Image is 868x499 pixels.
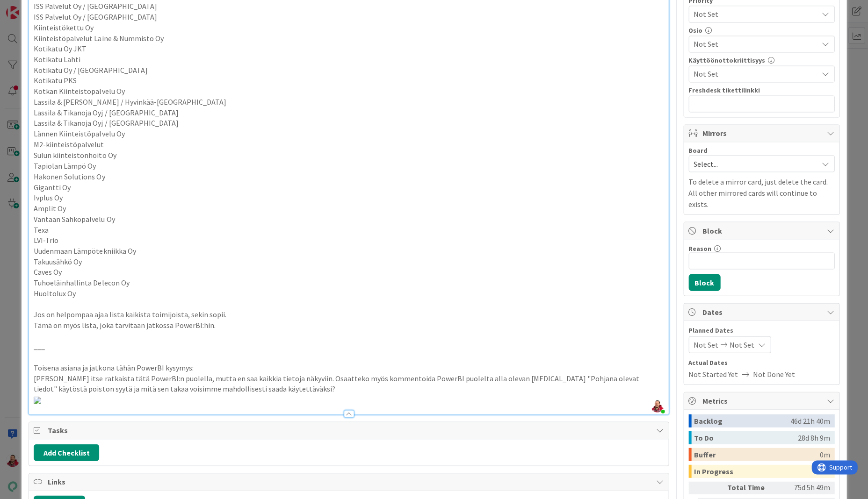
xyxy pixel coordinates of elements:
p: [PERSON_NAME] itse ratkaista tätä PowerBI:n puolella, mutta en saa kaikkia tietoja näkyviin. Osaa... [34,373,663,394]
span: Kotikatu Lahti [34,55,80,64]
span: Gigantti Oy [34,182,71,192]
span: Kotikatu PKS [34,76,77,85]
button: Block [688,274,720,291]
p: Toisena asiana ja jatkona tähän PowerBI kysymys: [34,362,663,373]
div: 75d 5h 49m [782,481,830,494]
p: Jos on helpompaa ajaa lista kaikista toimijoista, sekin sopii. [34,309,663,320]
span: Links [48,476,651,487]
span: Not Started Yet [688,368,738,379]
span: M2-kiinteistöpalvelut [34,140,104,149]
span: Kiinteistöpalvelut Laine & Nummisto Oy [34,34,163,43]
span: Caves Oy [34,267,62,276]
span: Not Set [730,339,754,350]
img: rJRasW2U2EjWY5qbspUOAKri0edkzqAk.jpeg [651,399,664,412]
span: Kotkan Kiinteistöpalvelu Oy [34,86,124,96]
div: Total Time [727,481,779,494]
span: Lassila & Tikanoja Oyj / [GEOGRAPHIC_DATA] [34,118,178,128]
span: Not Set [694,7,813,21]
div: 0m [820,448,830,461]
p: ___ [34,341,663,351]
div: Buffer [694,448,820,461]
div: 28d 8h 9m [798,431,830,444]
span: Uudenmaan Lämpötekniikka Oy [34,246,136,255]
span: Tasks [48,425,651,436]
span: Huoltolux Oy [34,288,76,298]
span: Tapiolan Lämpö Oy [34,161,96,170]
div: Backlog [694,414,790,427]
span: Lassila & [PERSON_NAME] / Hyvinkää-[GEOGRAPHIC_DATA] [34,97,226,107]
span: Takuusähkö Oy [34,257,82,266]
span: Texa [34,225,49,234]
span: Lassila & Tikanoja Oyj / [GEOGRAPHIC_DATA] [34,108,178,117]
span: Kotikatu Oy / [GEOGRAPHIC_DATA] [34,65,147,75]
span: Not Set [694,68,818,79]
div: Käyttöönottokriittisyys [688,57,834,64]
span: Tuhoeläinhallinta Delecon Oy [34,278,129,287]
span: Ivplus Oy [34,192,63,202]
label: Reason [688,244,711,252]
span: Dates [702,306,822,317]
span: Not Set [694,339,718,350]
span: LVI-Trio [34,235,58,244]
span: Not Set [694,38,818,50]
span: Amplit Oy [34,203,66,213]
span: Hakonen Solutions Oy [34,171,105,181]
span: Planned Dates [688,325,834,335]
span: Vantaan Sähköpalvelu Oy [34,214,115,223]
span: Support [18,1,41,13]
span: ISS Palvelut Oy / [GEOGRAPHIC_DATA] [34,12,157,21]
span: Kotikatu Oy JKT [34,44,87,53]
span: Not Done Yet [753,368,795,379]
div: 46d 21h 40m [790,414,830,427]
span: Board [688,147,708,153]
div: To Do [694,431,798,444]
div: Freshdesk tikettilinkki [688,87,834,93]
span: Sulun kiinteistönhoito Oy [34,150,116,159]
img: attachment [34,396,41,404]
div: In Progress [694,464,820,478]
span: Metrics [702,395,822,406]
span: ISS Palvelut Oy / [GEOGRAPHIC_DATA] [34,1,157,11]
p: To delete a mirror card, just delete the card. All other mirrored cards will continue to exists. [688,176,834,209]
div: Osio [688,27,834,34]
button: Add Checklist [34,444,99,461]
span: Block [702,225,822,236]
span: Lännen Kiinteistöpalvelu Oy [34,129,124,138]
span: Actual Dates [688,357,834,367]
span: Mirrors [702,128,822,139]
span: Kiinteistökettu Oy [34,23,94,32]
span: Select... [694,157,813,170]
p: Tämä on myös lista, joka tarvitaan jatkossa PowerBI:hin. [34,320,663,330]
